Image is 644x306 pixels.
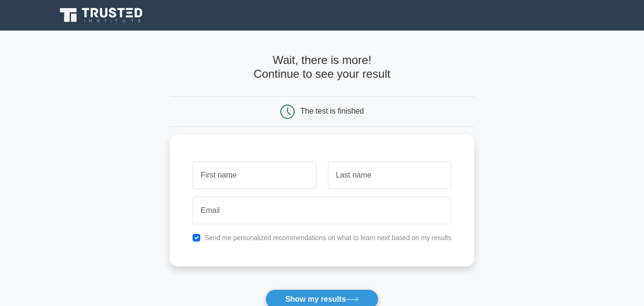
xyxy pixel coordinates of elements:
h4: Wait, there is more! Continue to see your result [170,53,474,81]
label: Send me personalized recommendations on what to learn next based on my results [204,234,451,242]
div: The test is finished [300,107,364,115]
input: Last name [328,161,451,189]
input: First name [193,161,316,189]
input: Email [193,197,451,224]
